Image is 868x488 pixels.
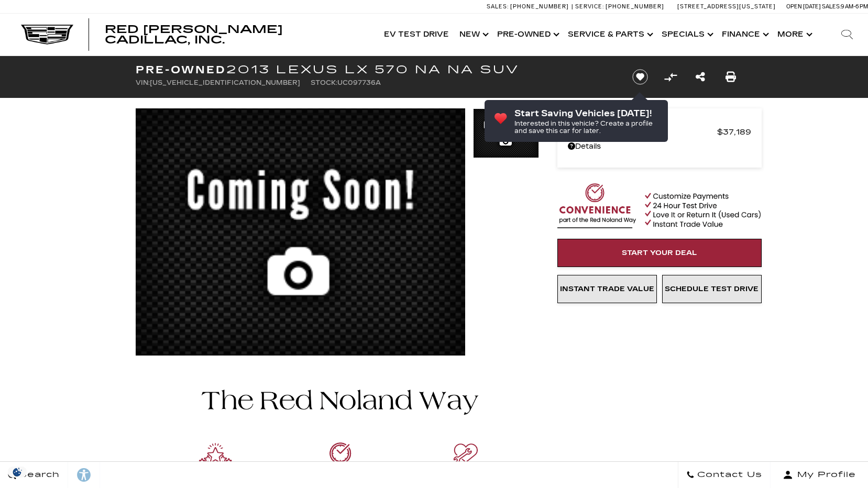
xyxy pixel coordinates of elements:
[136,63,226,76] strong: Pre-Owned
[557,275,657,303] a: Instant Trade Value
[5,467,29,478] img: Opt-Out Icon
[696,70,705,84] a: Share this Pre-Owned 2013 Lexus LX 570 NA NA SUV
[568,125,717,139] span: Red [PERSON_NAME]
[786,3,821,10] span: Open [DATE]
[717,125,751,139] span: $37,189
[665,285,759,293] span: Schedule Test Drive
[557,239,762,267] a: Start Your Deal
[5,467,29,478] section: Click to Open Cookie Consent Modal
[473,108,539,159] img: Used 2013 Lexus NA image 1
[572,4,667,9] a: Service: [PHONE_NUMBER]
[726,70,736,84] a: Print this Pre-Owned 2013 Lexus LX 570 NA NA SUV
[606,3,664,10] span: [PHONE_NUMBER]
[822,3,841,10] span: Sales:
[568,139,751,154] a: Details
[677,3,776,10] a: [STREET_ADDRESS][US_STATE]
[793,468,856,482] span: My Profile
[379,14,454,56] a: EV Test Drive
[105,24,368,45] a: Red [PERSON_NAME] Cadillac, Inc.
[663,69,678,85] button: Compare vehicle
[150,79,300,86] span: [US_VEHICLE_IDENTIFICATION_NUMBER]
[841,3,868,10] span: 9 AM-6 PM
[771,462,868,488] button: Open user profile menu
[136,79,150,86] span: VIN:
[16,468,60,482] span: Search
[136,64,615,75] h1: 2013 Lexus LX 570 NA NA SUV
[717,14,772,56] a: Finance
[695,468,762,482] span: Contact Us
[454,14,492,56] a: New
[492,14,563,56] a: Pre-Owned
[487,3,509,10] span: Sales:
[311,79,337,86] span: Stock:
[510,3,569,10] span: [PHONE_NUMBER]
[560,285,654,293] span: Instant Trade Value
[563,14,656,56] a: Service & Parts
[337,79,381,86] span: UC097736A
[21,25,73,45] img: Cadillac Dark Logo with Cadillac White Text
[662,275,762,303] a: Schedule Test Drive
[487,4,572,9] a: Sales: [PHONE_NUMBER]
[772,14,816,56] button: More
[568,125,751,139] a: Red [PERSON_NAME] $37,189
[105,23,283,46] span: Red [PERSON_NAME] Cadillac, Inc.
[678,462,771,488] a: Contact Us
[629,69,652,85] button: Save vehicle
[622,249,697,257] span: Start Your Deal
[575,3,604,10] span: Service:
[136,108,465,362] img: Used 2013 Lexus NA image 1
[656,14,717,56] a: Specials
